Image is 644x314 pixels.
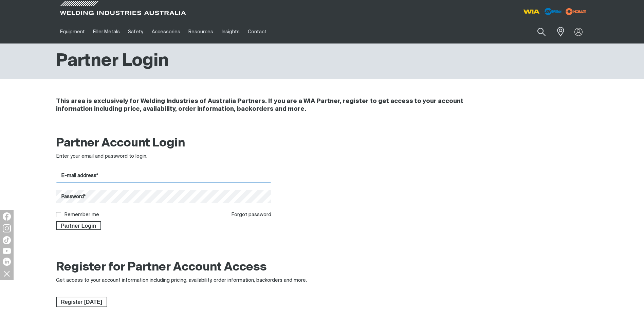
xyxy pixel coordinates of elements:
a: Insights [217,20,243,43]
label: Remember me [64,212,99,217]
img: miller [564,6,588,17]
nav: Main [56,20,455,43]
h4: This area is exclusively for Welding Industries of Australia Partners. If you are a WIA Partner, ... [56,98,498,113]
a: Safety [124,20,147,43]
img: TikTok [3,236,11,244]
span: Get access to your account information including pricing, availability, order information, backor... [56,278,307,283]
span: Register [DATE] [57,297,107,308]
a: Resources [184,20,217,43]
h2: Register for Partner Account Access [56,260,267,275]
span: Partner Login [57,221,101,230]
img: LinkedIn [3,258,11,266]
input: Product name or item number... [521,24,553,40]
a: Equipment [56,20,89,43]
h2: Partner Account Login [56,136,272,151]
button: Search products [530,24,553,40]
a: Contact [244,20,271,43]
a: Filler Metals [89,20,124,43]
a: Register Today [56,297,107,308]
button: Partner Login [56,221,102,230]
img: YouTube [3,248,11,254]
img: Instagram [3,224,11,232]
a: Accessories [148,20,184,43]
div: Enter your email and password to login. [56,153,272,160]
img: hide socials [1,268,13,279]
img: Facebook [3,212,11,221]
a: Forgot password [231,212,271,217]
h1: Partner Login [56,50,169,72]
